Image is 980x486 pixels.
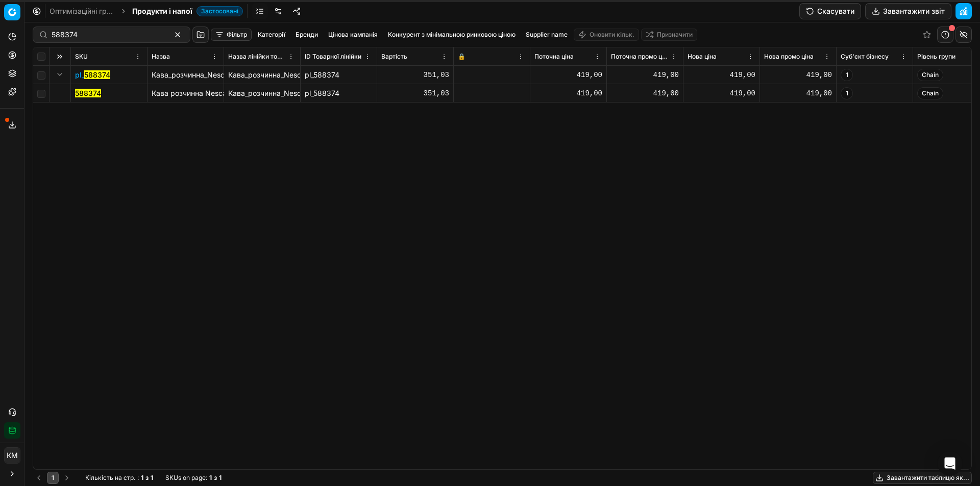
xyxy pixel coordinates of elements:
span: Кава розчинна Nescafe Gold 310 г (928742) [152,89,304,97]
span: Поточна промо ціна [611,53,669,61]
mark: 588374 [75,89,101,97]
button: КM [4,447,20,464]
button: Конкурент з мінімальною ринковою ціною [384,29,520,41]
div: pl_588374 [305,70,373,80]
span: Назва лінійки товарів [228,53,286,61]
div: 419,00 [688,70,755,80]
nav: pagination [33,472,73,484]
button: Скасувати [799,3,861,19]
div: Кава_розчинна_Nescafe_Gold_310_г_(928742) [228,70,296,80]
strong: 1 [209,474,212,482]
div: Кава_розчинна_Nescafe_Gold_310_г_(928742) [228,88,296,98]
div: 419,00 [688,88,755,98]
div: 351,03 [381,88,449,98]
span: pl_ [75,70,110,80]
button: Оновити кільк. [574,29,639,41]
button: Expand all [54,50,66,63]
span: 1 [841,69,853,81]
span: Суб'єкт бізнесу [841,53,889,61]
div: 351,03 [381,70,449,80]
button: Go to next page [61,472,73,484]
span: ID Товарної лінійки [305,53,361,61]
button: Завантажити звіт [865,3,951,19]
div: 419,00 [764,70,832,80]
span: Нова ціна [688,53,717,61]
nav: breadcrumb [50,6,243,16]
button: Категорії [254,29,289,41]
span: Вартість [381,53,407,61]
a: Оптимізаційні групи [50,6,115,16]
mark: 588374 [84,70,110,79]
div: 419,00 [611,70,679,80]
span: Продукти і напоїЗастосовані [132,6,243,16]
span: Застосовані [197,6,243,16]
div: 419,00 [611,88,679,98]
span: SKU [75,53,88,61]
button: Завантажити таблицю як... [873,472,972,484]
button: 588374 [75,88,101,98]
strong: 1 [141,474,143,482]
button: Призначити [641,29,697,41]
strong: з [214,474,217,482]
div: : [85,474,153,482]
div: Open Intercom Messenger [938,451,962,476]
span: 🔒 [458,53,465,61]
span: Поточна ціна [534,53,574,61]
span: Продукти і напої [132,6,192,16]
button: Цінова кампанія [324,29,382,41]
span: Нова промо ціна [764,53,814,61]
span: Назва [152,53,170,61]
button: Supplier name [522,29,572,41]
div: pl_588374 [305,88,373,98]
strong: 1 [219,474,222,482]
span: Кількість на стр. [85,474,135,482]
button: 1 [47,472,59,484]
div: 419,00 [764,88,832,98]
button: Бренди [291,29,322,41]
button: Go to previous page [33,472,45,484]
button: Expand [54,68,66,81]
strong: з [145,474,149,482]
button: Фільтр [211,29,252,41]
span: Кава_розчинна_Nescafe_Gold_310_г_(928742) [152,70,308,79]
span: 1 [841,87,853,99]
div: 419,00 [534,88,602,98]
button: pl_588374 [75,70,110,80]
input: Пошук по SKU або назві [52,30,163,40]
strong: 1 [151,474,153,482]
span: SKUs on page : [165,474,207,482]
div: 419,00 [534,70,602,80]
span: КM [5,448,20,463]
span: Chain [917,69,943,81]
span: Chain [917,87,943,99]
span: Рівень групи [917,53,955,61]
